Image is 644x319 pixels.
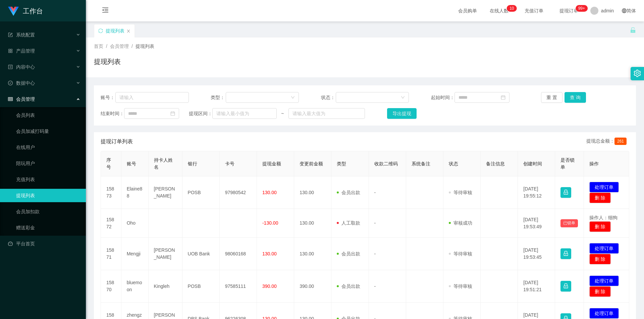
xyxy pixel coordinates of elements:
[126,29,130,33] i: 图标: close
[121,176,149,209] td: Elaine88
[288,108,365,119] input: 请输入最大值为
[560,248,571,259] button: 图标: lock
[486,161,505,166] span: 备注信息
[8,32,13,37] i: 图标: form
[521,8,547,13] span: 充值订单
[374,284,376,289] span: -
[98,28,103,33] i: 图标: sync
[337,220,360,226] span: 人工取款
[576,5,588,12] sup: 925
[149,270,182,303] td: Kingleh
[136,44,154,49] span: 提现列表
[512,5,514,12] p: 0
[94,44,103,49] span: 首页
[507,5,517,12] sup: 10
[115,92,189,103] input: 请输入
[16,205,80,218] a: 会员加扣款
[294,238,331,270] td: 130.00
[560,187,571,198] button: 图标: lock
[106,157,111,170] span: 序号
[560,219,578,227] button: 已锁单
[8,97,13,101] i: 图标: table
[518,209,555,238] td: [DATE] 19:53:49
[294,209,331,238] td: 130.00
[374,161,398,166] span: 收款二维码
[589,275,619,286] button: 处理订单
[149,176,182,209] td: [PERSON_NAME]
[449,190,472,195] span: 等待审核
[16,173,80,186] a: 充值列表
[220,270,257,303] td: 97585111
[182,176,220,209] td: POSB
[523,161,542,166] span: 创建时间
[262,161,281,166] span: 提现金额
[321,94,336,101] span: 状态：
[622,8,627,13] i: 图标: global
[374,220,376,226] span: -
[518,238,555,270] td: [DATE] 19:53:45
[374,251,376,256] span: -
[8,48,35,54] span: 产品管理
[8,49,13,53] i: 图标: appstore-o
[16,157,80,170] a: 陪玩用户
[449,251,472,256] span: 等待审核
[501,95,505,100] i: 图标: calendar
[589,215,618,220] span: 操作人：细狗
[101,176,121,209] td: 15873
[262,284,277,289] span: 390.00
[634,70,641,77] i: 图标: setting
[101,94,115,101] span: 账号：
[225,161,234,166] span: 卡号
[101,209,121,238] td: 15872
[182,238,220,270] td: UOB Bank
[614,138,627,145] span: 261
[589,243,619,254] button: 处理订单
[8,32,35,37] span: 系统配置
[518,176,555,209] td: [DATE] 19:55:12
[106,44,107,49] span: /
[8,65,13,69] i: 图标: profile
[220,238,257,270] td: 98060168
[337,190,360,195] span: 会员出款
[8,81,13,85] i: 图标: check-circle-o
[16,125,80,138] a: 会员加减打码量
[16,141,80,154] a: 在线用户
[589,254,611,264] button: 删 除
[8,7,19,16] img: logo.9652507e.png
[262,251,277,256] span: 130.00
[16,189,80,202] a: 提现列表
[589,182,619,192] button: 处理订单
[560,281,571,292] button: 图标: lock
[16,108,80,122] a: 会员列表
[541,92,562,103] button: 重 置
[170,111,175,116] i: 图标: calendar
[8,8,43,13] a: 工作台
[110,44,129,49] span: 会员管理
[589,161,599,166] span: 操作
[449,284,472,289] span: 等待审核
[101,238,121,270] td: 15871
[412,161,430,166] span: 系统备注
[449,161,458,166] span: 状态
[106,24,124,37] div: 提现列表
[431,94,454,101] span: 起始时间：
[211,94,226,101] span: 类型：
[337,284,360,289] span: 会员出款
[630,27,636,33] i: 图标: unlock
[589,308,619,319] button: 处理订单
[262,190,277,195] span: 130.00
[291,95,295,100] i: 图标: down
[401,95,405,100] i: 图标: down
[182,270,220,303] td: POSB
[189,110,212,117] span: 提现区间：
[154,157,173,170] span: 持卡人姓名
[94,57,121,67] h1: 提现列表
[387,108,417,119] button: 导出提现
[560,157,575,170] span: 是否锁单
[589,286,611,297] button: 删 除
[337,251,360,256] span: 会员出款
[589,192,611,203] button: 删 除
[23,0,43,22] h1: 工作台
[8,64,35,70] span: 内容中心
[101,138,133,146] span: 提现订单列表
